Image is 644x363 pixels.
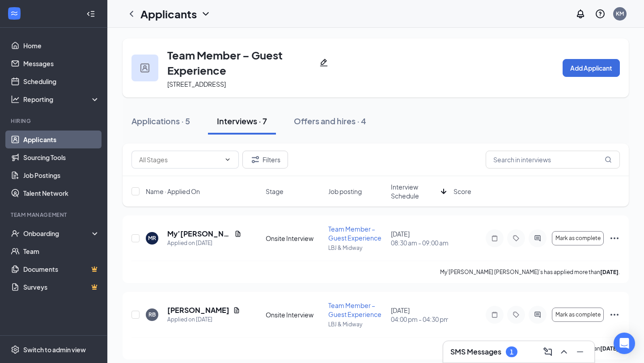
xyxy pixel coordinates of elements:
a: SurveysCrown [23,278,100,296]
div: Applied on [DATE] [167,239,241,248]
p: My’[PERSON_NAME] [PERSON_NAME]’s has applied more than . [440,268,620,276]
div: Onsite Interview [266,310,323,319]
a: Job Postings [23,166,100,184]
div: RB [148,311,156,318]
button: Mark as complete [552,308,604,322]
div: Reporting [23,95,100,104]
span: Mark as complete [555,235,601,241]
svg: ChevronUp [559,346,569,357]
span: Mark as complete [555,312,601,318]
span: Stage [266,187,284,196]
div: MR [148,234,156,242]
svg: Collapse [86,9,95,18]
a: Home [23,37,100,55]
div: Applied on [DATE] [167,315,240,324]
svg: ChevronDown [224,156,231,163]
div: Applications · 5 [131,115,190,127]
svg: ActiveChat [532,311,543,318]
h1: Applicants [140,6,197,21]
button: ComposeMessage [541,345,555,359]
div: Interviews · 7 [217,115,267,127]
a: DocumentsCrown [23,260,100,278]
svg: Tag [511,235,521,242]
svg: Document [233,307,240,314]
div: [DATE] [391,306,448,324]
svg: Tag [511,311,521,318]
button: Minimize [573,345,587,359]
span: Team Member – Guest Experience [328,225,381,242]
button: Filter Filters [242,151,288,169]
a: Talent Network [23,184,100,202]
div: Onsite Interview [266,234,323,243]
svg: MagnifyingGlass [605,156,612,163]
svg: Pencil [319,58,328,67]
span: Interview Schedule [391,182,437,200]
button: ChevronUp [557,345,571,359]
svg: Minimize [575,346,585,357]
svg: Analysis [11,95,20,104]
svg: Filter [250,154,261,165]
svg: Note [489,311,500,318]
svg: ActiveChat [532,235,543,242]
svg: Note [489,235,500,242]
svg: WorkstreamLogo [10,9,19,18]
div: 1 [510,348,513,356]
input: Search in interviews [486,151,620,169]
p: LBJ & Midway [328,321,386,328]
svg: ChevronDown [200,8,211,19]
span: Team Member – Guest Experience [328,301,381,318]
span: Score [453,187,471,196]
svg: Document [234,230,241,237]
svg: Ellipses [609,309,620,320]
p: LBJ & Midway [328,244,386,252]
svg: ChevronLeft [126,8,137,19]
div: Team Management [11,211,98,219]
svg: ComposeMessage [542,346,553,357]
svg: ArrowDown [438,186,449,197]
a: Scheduling [23,72,100,90]
a: Sourcing Tools [23,148,100,166]
a: Messages [23,55,100,72]
img: user icon [140,63,149,72]
svg: QuestionInfo [595,8,606,19]
svg: UserCheck [11,229,20,238]
input: All Stages [139,155,220,165]
span: 08:30 am - 09:00 am [391,238,448,247]
span: 04:00 pm - 04:30 pm [391,315,448,324]
span: Name · Applied On [146,187,200,196]
div: KM [616,10,624,17]
svg: Notifications [575,8,586,19]
b: [DATE] [600,269,619,275]
h5: My’[PERSON_NAME] [PERSON_NAME]’s [167,229,231,239]
b: [DATE] [600,345,619,352]
span: Job posting [328,187,362,196]
h3: SMS Messages [450,347,501,357]
h5: [PERSON_NAME] [167,305,229,315]
span: [STREET_ADDRESS] [167,80,226,88]
div: Offers and hires · 4 [294,115,366,127]
a: Team [23,242,100,260]
button: Mark as complete [552,231,604,245]
h3: Team Member – Guest Experience [167,47,316,78]
button: Add Applicant [563,59,620,77]
div: [DATE] [391,229,448,247]
svg: Settings [11,345,20,354]
div: Onboarding [23,229,92,238]
a: Applicants [23,131,100,148]
div: Switch to admin view [23,345,86,354]
svg: Ellipses [609,233,620,244]
div: Hiring [11,117,98,125]
div: Open Intercom Messenger [614,333,635,354]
